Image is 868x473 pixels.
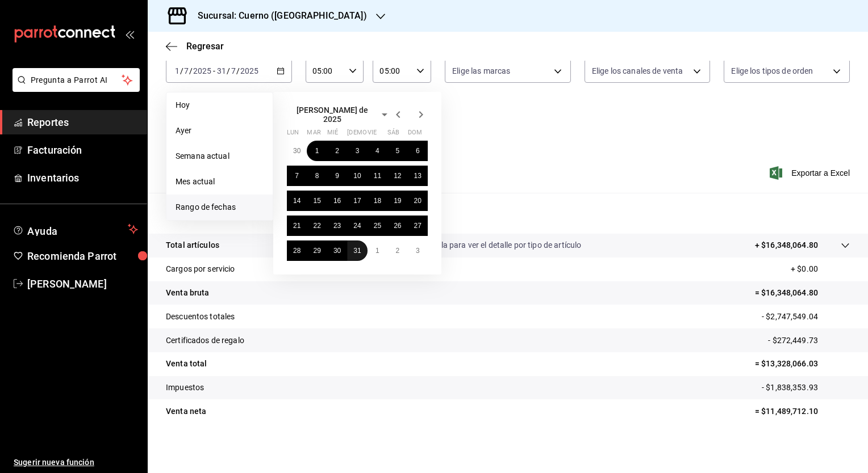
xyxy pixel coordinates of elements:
h3: Sucursal: Cuerno ([GEOGRAPHIC_DATA]) [189,9,367,23]
p: - $272,449.73 [768,335,850,347]
abbr: 15 de julio de 2025 [313,197,320,205]
button: 3 de agosto de 2025 [408,240,428,261]
span: / [227,66,230,75]
button: 11 de julio de 2025 [368,166,387,186]
p: Resumen [166,206,850,220]
p: Cargos por servicio [166,263,235,275]
abbr: 25 de julio de 2025 [374,222,381,230]
abbr: 17 de julio de 2025 [353,197,361,205]
span: / [180,66,183,75]
p: Total artículos [166,239,219,251]
button: 15 de julio de 2025 [307,191,327,211]
abbr: 3 de agosto de 2025 [416,247,420,255]
abbr: viernes [368,129,377,141]
span: Recomienda Parrot [27,248,138,264]
input: -- [183,66,189,75]
abbr: 27 de julio de 2025 [414,222,422,230]
abbr: 23 de julio de 2025 [333,222,341,230]
abbr: 7 de julio de 2025 [295,172,299,180]
input: ---- [193,66,212,75]
button: 30 de junio de 2025 [287,141,307,161]
button: 1 de julio de 2025 [307,141,327,161]
button: 24 de julio de 2025 [347,216,367,236]
a: Pregunta a Parrot AI [8,82,140,94]
abbr: 20 de julio de 2025 [414,197,422,205]
abbr: 3 de julio de 2025 [356,147,360,155]
abbr: 28 de julio de 2025 [293,247,301,255]
abbr: 5 de julio de 2025 [395,147,399,155]
button: 27 de julio de 2025 [408,216,428,236]
button: 29 de julio de 2025 [307,240,327,261]
abbr: 2 de agosto de 2025 [395,247,399,255]
button: 2 de julio de 2025 [327,141,347,161]
span: - [213,66,215,75]
span: Exportar a Excel [772,166,850,180]
abbr: 1 de agosto de 2025 [375,247,379,255]
p: + $0.00 [791,263,850,275]
span: Elige los canales de venta [592,65,683,77]
span: [PERSON_NAME] [27,276,138,292]
abbr: 22 de julio de 2025 [313,222,320,230]
span: Sugerir nueva función [14,457,138,468]
button: 28 de julio de 2025 [287,240,307,261]
p: Certificados de regalo [166,335,244,347]
button: [PERSON_NAME] de 2025 [287,105,391,124]
abbr: 21 de julio de 2025 [293,222,301,230]
span: Semana actual [176,150,264,162]
abbr: 4 de julio de 2025 [375,147,379,155]
span: Regresar [186,41,224,52]
button: 17 de julio de 2025 [347,191,367,211]
abbr: martes [307,129,320,141]
button: 6 de julio de 2025 [408,141,428,161]
abbr: 18 de julio de 2025 [374,197,381,205]
span: Elige las marcas [452,65,510,77]
abbr: 30 de junio de 2025 [293,147,301,155]
span: Pregunta a Parrot AI [31,74,122,86]
span: Reportes [27,115,138,130]
span: Rango de fechas [176,201,264,213]
button: 9 de julio de 2025 [327,166,347,186]
span: [PERSON_NAME] de 2025 [287,105,378,124]
button: Pregunta a Parrot AI [12,68,140,92]
button: Regresar [166,41,224,52]
abbr: 9 de julio de 2025 [335,172,339,180]
abbr: 19 de julio de 2025 [394,197,401,205]
abbr: 30 de julio de 2025 [333,247,341,255]
button: 4 de julio de 2025 [368,141,387,161]
span: Facturación [27,142,138,158]
abbr: 6 de julio de 2025 [416,147,420,155]
p: Descuentos totales [166,311,235,323]
abbr: 16 de julio de 2025 [333,197,341,205]
button: 5 de julio de 2025 [387,141,407,161]
abbr: 2 de julio de 2025 [335,147,339,155]
abbr: 24 de julio de 2025 [353,222,361,230]
button: 8 de julio de 2025 [307,166,327,186]
abbr: 10 de julio de 2025 [353,172,361,180]
p: Impuestos [166,382,204,394]
input: -- [231,66,236,75]
button: 30 de julio de 2025 [327,240,347,261]
button: 21 de julio de 2025 [287,216,307,236]
button: 3 de julio de 2025 [347,141,367,161]
abbr: lunes [287,129,299,141]
button: 18 de julio de 2025 [368,191,387,211]
button: 7 de julio de 2025 [287,166,307,186]
button: 20 de julio de 2025 [408,191,428,211]
abbr: 14 de julio de 2025 [293,197,301,205]
button: 12 de julio de 2025 [387,166,407,186]
p: = $13,328,066.03 [755,358,850,370]
p: - $2,747,549.04 [762,311,850,323]
button: 13 de julio de 2025 [408,166,428,186]
p: Venta total [166,358,207,370]
abbr: sábado [387,129,399,141]
abbr: 31 de julio de 2025 [353,247,361,255]
p: Venta neta [166,406,206,417]
input: -- [174,66,180,75]
span: Ayer [176,125,264,137]
button: 2 de agosto de 2025 [387,240,407,261]
button: 1 de agosto de 2025 [368,240,387,261]
input: -- [216,66,227,75]
button: open_drawer_menu [125,29,134,39]
span: Ayuda [27,222,123,236]
button: 14 de julio de 2025 [287,191,307,211]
